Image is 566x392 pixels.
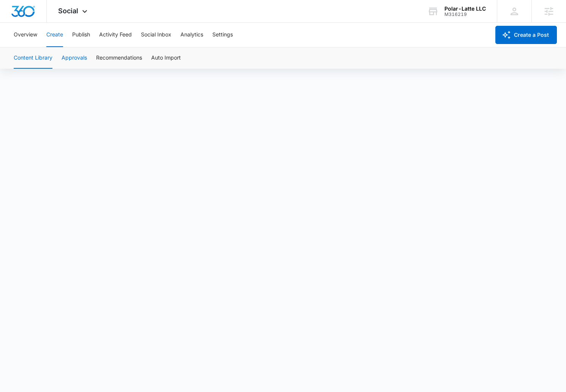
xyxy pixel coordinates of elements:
[72,23,90,47] button: Publish
[14,23,37,47] button: Overview
[141,23,171,47] button: Social Inbox
[444,6,486,12] div: account name
[14,47,52,69] button: Content Library
[58,7,78,15] span: Social
[99,23,132,47] button: Activity Feed
[46,23,63,47] button: Create
[96,47,142,69] button: Recommendations
[180,23,203,47] button: Analytics
[62,47,87,69] button: Approvals
[495,26,557,44] button: Create a Post
[212,23,233,47] button: Settings
[444,12,486,17] div: account id
[151,47,181,69] button: Auto Import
